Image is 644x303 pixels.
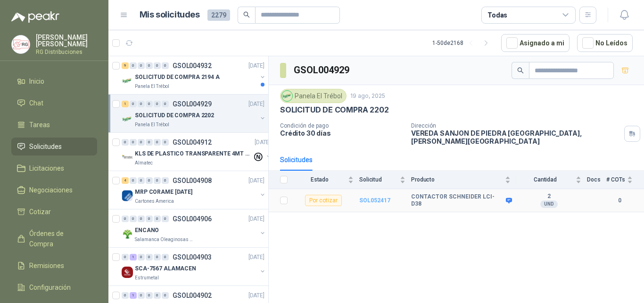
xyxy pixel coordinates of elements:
p: [DATE] [248,61,264,70]
span: Chat [29,98,43,108]
span: Estado [293,176,346,183]
div: 0 [162,216,169,222]
p: GSOL004929 [173,101,212,107]
b: CONTACTOR SCHNEIDER LCI-D38 [411,193,504,208]
span: Remisiones [29,260,64,271]
p: KLS DE PLASTICO TRANSPARENTE 4MT CAL 4 Y CINTA TRA [135,149,252,158]
p: Condición de pago [280,122,404,129]
a: 9 0 0 0 0 0 GSOL004932[DATE] Company LogoSOLICITUD DE COMPRA 2194 APanela El Trébol [122,60,266,90]
p: Crédito 30 días [280,129,404,137]
span: Tareas [29,120,50,130]
div: 0 [162,101,169,107]
a: Remisiones [11,257,97,275]
img: Company Logo [122,152,133,163]
a: Chat [11,94,97,112]
th: Cantidad [516,171,587,189]
span: Órdenes de Compra [29,228,88,249]
p: GSOL004912 [173,139,212,146]
span: Configuración [29,282,71,293]
a: SOL052417 [359,197,390,204]
p: GSOL004902 [173,292,212,299]
div: 0 [130,216,137,222]
a: Inicio [11,72,97,90]
p: SOLICITUD DE COMPRA 2202 [280,105,389,115]
div: 0 [138,139,145,146]
span: Licitaciones [29,163,64,173]
div: 0 [122,254,129,260]
span: Producto [411,176,503,183]
th: # COTs [606,171,644,189]
div: 0 [138,177,145,184]
h3: GSOL004929 [294,63,351,78]
div: 0 [130,101,137,107]
div: 0 [122,292,129,299]
span: 2279 [207,9,230,21]
div: 0 [130,139,137,146]
span: Cotizar [29,207,51,217]
img: Company Logo [122,267,133,278]
div: 0 [130,177,137,184]
div: 1 [122,101,129,107]
div: 0 [146,139,153,146]
th: Estado [293,171,359,189]
a: 0 0 0 0 0 0 GSOL004912[DATE] Company LogoKLS DE PLASTICO TRANSPARENTE 4MT CAL 4 Y CINTA TRAAlmatec [122,137,272,167]
div: 9 [122,62,129,69]
th: Solicitud [359,171,411,189]
p: Cartones America [135,198,174,205]
p: Salamanca Oleaginosas SAS [135,236,194,243]
th: Docs [587,171,606,189]
b: 0 [606,196,633,205]
p: ENCANO [135,226,159,235]
div: 0 [162,292,169,299]
div: UND [540,200,558,208]
p: [PERSON_NAME] [PERSON_NAME] [36,34,97,47]
div: 0 [162,139,169,146]
p: [DATE] [248,100,264,109]
button: No Leídos [577,34,633,52]
p: Panela El Trébol [135,121,169,129]
div: 0 [162,62,169,69]
p: SOLICITUD DE COMPRA 2194 A [135,73,220,82]
div: 0 [138,254,145,260]
span: Solicitudes [29,141,62,152]
p: MRP CORAME [DATE] [135,188,192,197]
div: 0 [154,139,161,146]
a: 0 1 0 0 0 0 GSOL004903[DATE] Company LogoSCA-7567 ALAMACENEstrumetal [122,251,266,282]
b: 2 [516,193,581,200]
a: Órdenes de Compra [11,225,97,253]
p: RG Distribuciones [36,49,97,55]
p: GSOL004932 [173,62,212,69]
p: Almatec [135,159,153,167]
div: 0 [146,101,153,107]
p: Estrumetal [135,274,159,282]
div: Solicitudes [280,155,313,165]
a: Configuración [11,278,97,296]
div: Panela El Trébol [280,89,347,103]
img: Company Logo [282,91,292,101]
div: 0 [154,254,161,260]
a: Licitaciones [11,159,97,177]
p: Panela El Trébol [135,83,169,90]
div: Todas [487,10,507,20]
p: [DATE] [248,291,264,300]
img: Company Logo [122,190,133,201]
div: 0 [146,177,153,184]
div: Por cotizar [305,195,342,206]
div: 0 [154,292,161,299]
p: [DATE] [255,138,271,147]
div: 0 [154,101,161,107]
div: 0 [162,177,169,184]
a: Cotizar [11,203,97,221]
h1: Mis solicitudes [140,8,200,22]
div: 4 [122,177,129,184]
div: 1 [130,254,137,260]
p: Dirección [411,122,620,129]
span: Negociaciones [29,185,73,195]
span: # COTs [606,176,625,183]
img: Company Logo [122,113,133,125]
div: 0 [154,216,161,222]
a: Negociaciones [11,181,97,199]
div: 0 [130,62,137,69]
div: 0 [146,62,153,69]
